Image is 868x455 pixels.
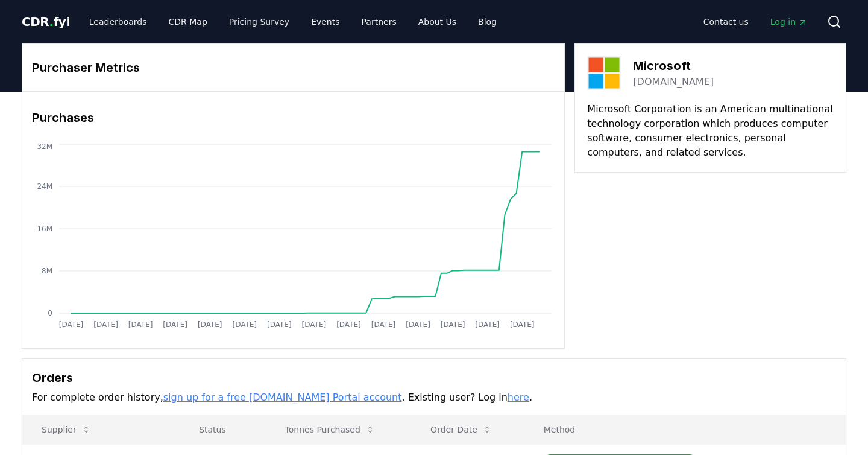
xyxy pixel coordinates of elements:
tspan: [DATE] [406,320,430,329]
p: Status [189,424,256,436]
button: Tonnes Purchased [275,418,385,442]
tspan: 0 [48,309,52,317]
tspan: [DATE] [128,320,153,329]
tspan: [DATE] [302,320,327,329]
a: About Us [409,11,466,33]
a: CDR.fyi [22,13,70,30]
p: For complete order history, . Existing user? Log in . [32,390,836,405]
p: Method [534,424,836,436]
h3: Purchases [32,109,555,127]
a: here [508,392,529,403]
button: Supplier [32,418,101,442]
a: Contact us [694,11,758,33]
tspan: 24M [37,182,52,191]
tspan: [DATE] [59,320,84,329]
h3: Microsoft [633,57,714,75]
tspan: [DATE] [163,320,187,329]
tspan: [DATE] [198,320,222,329]
tspan: [DATE] [475,320,500,329]
tspan: [DATE] [336,320,361,329]
nav: Main [694,11,817,33]
nav: Main [80,11,506,33]
span: Log in [770,16,808,28]
tspan: 8M [42,267,52,275]
tspan: [DATE] [441,320,465,329]
tspan: [DATE] [93,320,118,329]
span: CDR fyi [22,14,70,29]
tspan: [DATE] [267,320,292,329]
tspan: [DATE] [232,320,257,329]
a: Partners [352,11,406,33]
a: CDR Map [159,11,217,33]
button: Order Date [421,418,502,442]
a: Events [301,11,349,33]
tspan: 16M [37,224,52,233]
span: . [49,14,54,29]
p: Microsoft Corporation is an American multinational technology corporation which produces computer... [587,102,834,160]
a: [DOMAIN_NAME] [633,75,714,89]
a: sign up for a free [DOMAIN_NAME] Portal account [163,392,402,403]
img: Microsoft-logo [587,56,621,90]
a: Log in [761,11,817,33]
tspan: 32M [37,142,52,151]
tspan: [DATE] [510,320,535,329]
tspan: [DATE] [371,320,396,329]
h3: Purchaser Metrics [32,59,555,77]
a: Pricing Survey [219,11,299,33]
a: Blog [468,11,506,33]
a: Leaderboards [80,11,157,33]
h3: Orders [32,369,836,387]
